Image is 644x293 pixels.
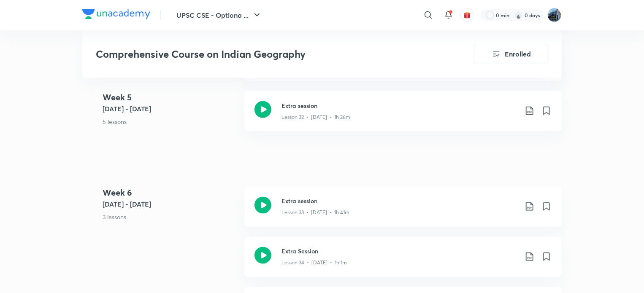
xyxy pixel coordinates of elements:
h4: Week 6 [103,187,238,199]
h5: [DATE] - [DATE] [103,104,238,114]
img: I A S babu [547,8,562,22]
img: avatar [463,11,471,19]
img: streak [514,11,523,19]
p: 3 lessons [103,213,238,222]
a: Extra sessionLesson 33 • [DATE] • 1h 41m [244,187,562,237]
a: Company Logo [82,9,150,22]
p: Lesson 33 • [DATE] • 1h 41m [281,209,349,217]
button: Enrolled [474,44,548,64]
h5: [DATE] - [DATE] [103,199,238,210]
h3: Extra session [281,101,518,110]
p: Lesson 32 • [DATE] • 1h 26m [281,113,350,121]
img: Company Logo [82,9,150,19]
button: avatar [460,8,474,22]
h3: Comprehensive Course on Indian Geography [96,48,426,60]
a: Extra SessionLesson 34 • [DATE] • 1h 1m [244,237,562,287]
h3: Extra session [281,197,518,206]
p: 5 lessons [103,117,238,126]
h3: Extra Session [281,247,518,256]
button: UPSC CSE - Optiona ... [171,7,267,24]
h4: Week 5 [103,91,238,104]
p: Lesson 34 • [DATE] • 1h 1m [281,259,347,267]
a: Extra sessionLesson 32 • [DATE] • 1h 26m [244,91,562,141]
